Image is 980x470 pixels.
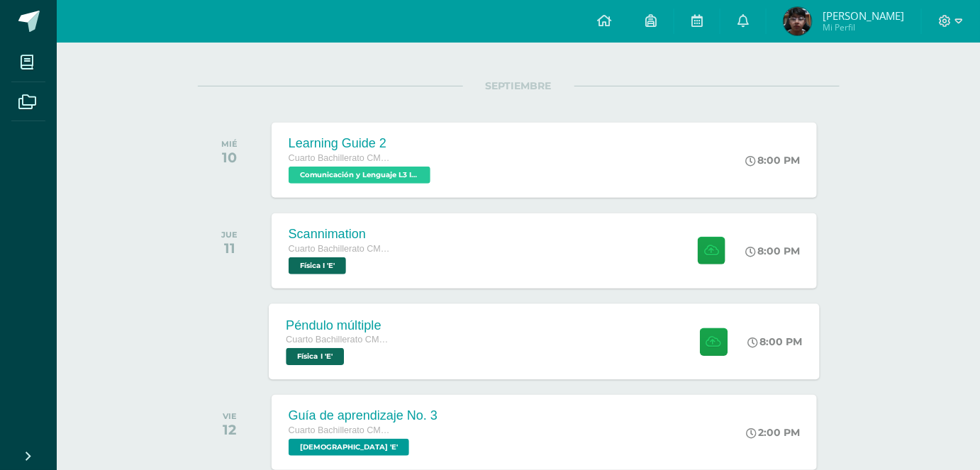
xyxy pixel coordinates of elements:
[289,153,395,163] span: Cuarto Bachillerato CMP Bachillerato en CCLL con Orientación en Computación
[746,426,800,439] div: 2:00 PM
[289,408,438,423] div: Guía de aprendizaje No. 3
[747,335,803,348] div: 8:00 PM
[286,348,344,365] span: Física I 'E'
[289,244,395,254] span: Cuarto Bachillerato CMP Bachillerato en CCLL con Orientación en Computación
[223,421,237,438] div: 12
[286,318,394,332] div: Péndulo múltiple
[221,230,238,240] div: JUE
[289,227,395,242] div: Scannimation
[784,7,812,35] img: a12cd7d015d8715c043ec03b48450893.png
[286,335,394,345] span: Cuarto Bachillerato CMP Bachillerato en CCLL con Orientación en Computación
[289,257,346,274] span: Física I 'E'
[221,149,238,166] div: 10
[289,439,409,456] span: Biblia 'E'
[289,136,434,151] div: Learning Guide 2
[823,9,904,23] span: [PERSON_NAME]
[289,167,430,184] span: Comunicación y Lenguaje L3 Inglés 'E'
[289,425,395,435] span: Cuarto Bachillerato CMP Bachillerato en CCLL con Orientación en Computación
[221,139,238,149] div: MIÉ
[223,411,237,421] div: VIE
[463,79,574,92] span: SEPTIEMBRE
[745,154,800,167] div: 8:00 PM
[745,245,800,257] div: 8:00 PM
[823,21,904,33] span: Mi Perfil
[221,240,238,257] div: 11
